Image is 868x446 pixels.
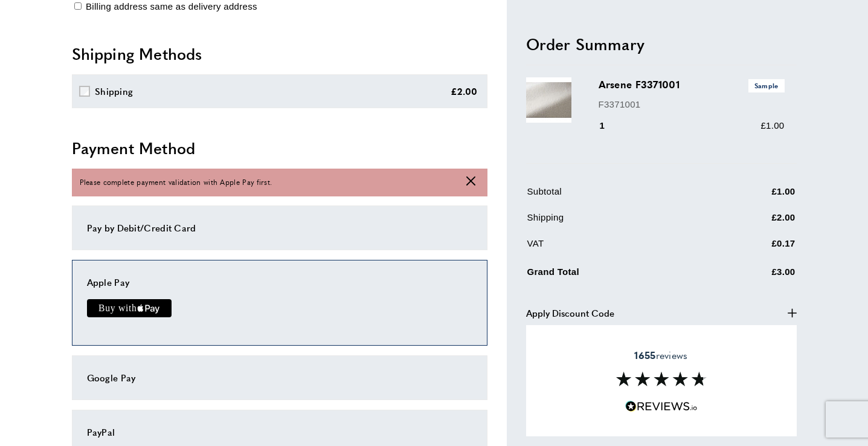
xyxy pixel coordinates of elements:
[526,77,571,123] img: Arsene F3371001
[87,221,472,235] div: Pay by Debit/Credit Card
[95,84,133,99] div: Shipping
[599,97,785,111] p: F3371001
[712,262,796,288] td: £3.00
[87,425,472,439] div: PayPal
[72,43,487,65] h2: Shipping Methods
[712,210,796,234] td: £2.00
[80,176,272,188] span: Please complete payment validation with Apple Pay first.
[87,275,472,289] div: Apple Pay
[527,210,711,234] td: Shipping
[616,372,707,386] img: Reviews section
[527,184,711,208] td: Subtotal
[634,349,687,361] span: reviews
[599,118,622,133] div: 1
[527,236,711,260] td: VAT
[87,370,472,385] div: Google Pay
[748,79,785,92] span: Sample
[712,184,796,208] td: £1.00
[74,2,82,10] input: Billing address same as delivery address
[86,1,257,11] span: Billing address same as delivery address
[599,77,785,92] h3: Arsene F3371001
[72,137,487,159] h2: Payment Method
[526,33,797,54] h2: Order Summary
[526,305,614,320] span: Apply Discount Code
[634,348,655,362] strong: 1655
[451,84,478,99] div: £2.00
[527,262,711,288] td: Grand Total
[625,401,698,412] img: Reviews.io 5 stars
[760,120,784,131] span: £1.00
[712,236,796,260] td: £0.17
